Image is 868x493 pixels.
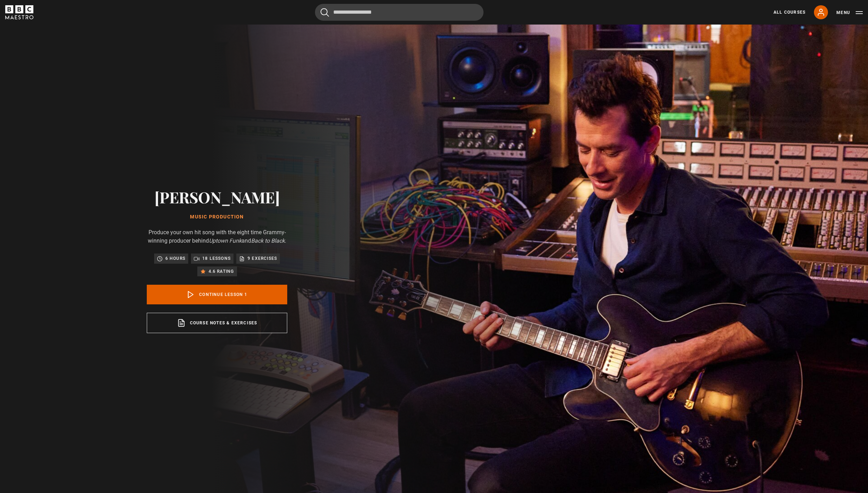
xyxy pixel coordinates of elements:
[147,214,287,220] h1: Music Production
[165,255,185,262] p: 6 hours
[202,255,231,262] p: 18 lessons
[774,9,805,15] a: All Courses
[251,237,285,244] i: Back to Black
[5,5,33,19] svg: BBC Maestro
[321,8,329,17] button: Submit the search query
[248,255,277,262] p: 9 exercises
[209,237,242,244] i: Uptown Funk
[315,4,484,21] input: Search
[147,313,287,333] a: Course notes & exercises
[209,268,234,275] p: 4.6 rating
[147,188,287,206] h2: [PERSON_NAME]
[836,9,863,16] button: Toggle navigation
[147,285,287,304] a: Continue lesson 1
[147,228,287,245] p: Produce your own hit song with the eight time Grammy-winning producer behind and .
